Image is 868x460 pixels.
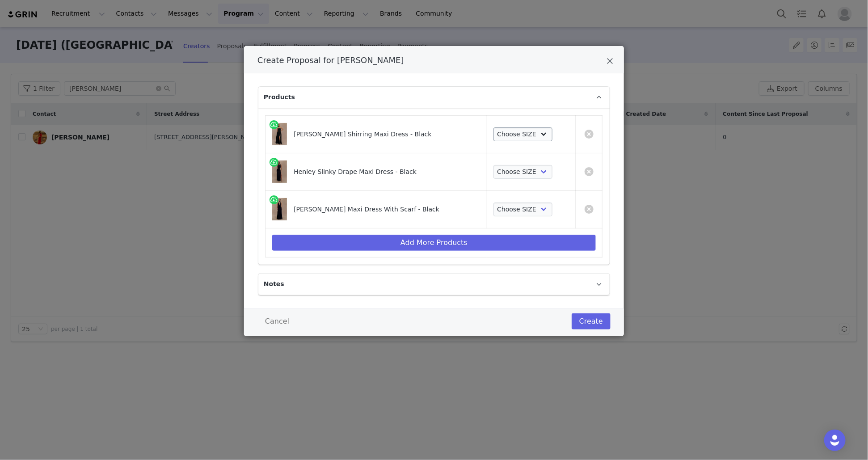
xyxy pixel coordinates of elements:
button: Cancel [257,313,297,329]
div: Create Proposal for rosie piper [244,46,624,336]
button: Add More Products [272,235,596,251]
div: Open Intercom Messenger [824,430,846,451]
div: [PERSON_NAME] Shirring Maxi Dress - Black [294,130,461,139]
span: Notes [264,279,284,289]
span: Create Proposal for [PERSON_NAME] [257,55,404,65]
img: 250218_MESHKI_BridalResort_01_028.jpg [272,160,287,183]
span: Products [264,93,295,102]
div: [PERSON_NAME] Maxi Dress With Scarf - Black [294,205,462,214]
button: Close [607,57,613,68]
img: 240828_MESHKI_Archive_Drp4_13_747.jpg [272,123,287,145]
button: Create [572,313,611,329]
img: 250721_MESHKI_Bridal3_28_1096_91c2f67c-e66c-4d15-81ae-50ad97761cb1.jpg [272,198,287,220]
div: Henley Slinky Drape Maxi Dress - Black [294,167,462,177]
